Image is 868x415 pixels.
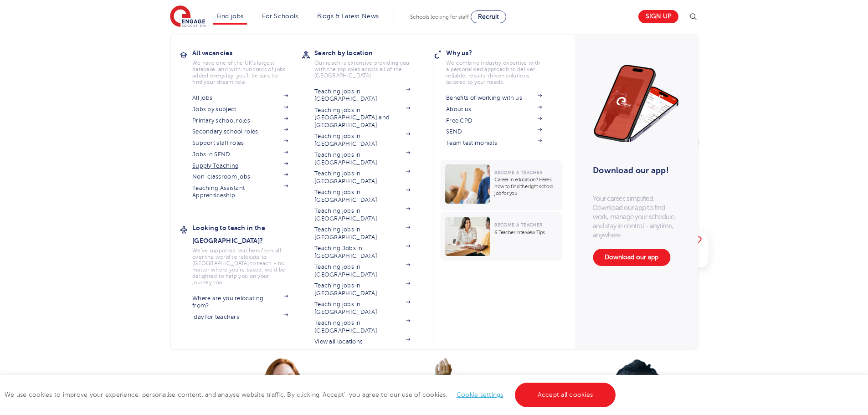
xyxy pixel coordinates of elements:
p: We combine industry expertise with a personalised approach to deliver reliable, results-driven so... [446,60,542,85]
a: Non-classroom jobs [192,173,288,180]
a: Teaching jobs in [GEOGRAPHIC_DATA] [314,301,410,316]
a: Primary school roles [192,117,288,124]
a: Search by locationOur reach is extensive providing you with the top roles across all of the [GEOG... [314,46,424,79]
a: All vacanciesWe have one of the UK's largest database. and with hundreds of jobs added everyday. ... [192,46,302,85]
h3: All vacancies [192,46,302,59]
a: Accept all cookies [515,383,616,407]
a: For Schools [262,13,298,20]
a: Teaching jobs in [GEOGRAPHIC_DATA] [314,133,410,148]
a: Teaching jobs in [GEOGRAPHIC_DATA] [314,282,410,297]
a: Supply Teaching [192,162,288,169]
span: We use cookies to improve your experience, personalise content, and analyse website traffic. By c... [5,391,618,398]
a: Secondary school roles [192,128,288,135]
span: Become a Teacher [494,222,542,227]
p: 6 Teacher Interview Tips [494,229,558,236]
a: SEND [446,128,542,135]
a: Jobs by subject [192,106,288,113]
a: Teaching Assistant Apprenticeship [192,184,288,200]
a: Free CPD [446,117,542,124]
h3: Search by location [314,46,424,59]
a: Blogs & Latest News [317,13,379,20]
p: We have one of the UK's largest database. and with hundreds of jobs added everyday. you'll be sur... [192,60,288,85]
a: About us [446,106,542,113]
h3: Looking to teach in the [GEOGRAPHIC_DATA]? [192,221,302,247]
a: Teaching jobs in [GEOGRAPHIC_DATA] [314,151,410,166]
a: Teaching jobs in [GEOGRAPHIC_DATA] [314,207,410,222]
a: Cookie settings [457,391,503,398]
h3: Why us? [446,46,555,59]
a: Teaching jobs in [GEOGRAPHIC_DATA] [314,88,410,103]
a: Where are you relocating from? [192,295,288,310]
p: Your career, simplified. Download our app to find work, manage your schedule, and stay in control... [593,194,679,240]
a: View all locations [314,338,410,345]
img: Engage Education [170,5,205,28]
a: Teaching jobs in [GEOGRAPHIC_DATA] and [GEOGRAPHIC_DATA] [314,107,410,129]
a: Teaching Jobs in [GEOGRAPHIC_DATA] [314,245,410,260]
h3: Download our app! [593,160,675,180]
a: Teaching jobs in [GEOGRAPHIC_DATA] [314,319,410,334]
a: Looking to teach in the [GEOGRAPHIC_DATA]?We've supported teachers from all over the world to rel... [192,221,302,286]
span: Recruit [478,13,499,20]
a: Why us?We combine industry expertise with a personalised approach to deliver reliable, results-dr... [446,46,555,85]
a: Recruit [471,10,506,23]
a: Team testimonials [446,139,542,147]
a: Download our app [593,249,670,266]
a: iday for teachers [192,313,288,321]
a: Benefits of working with us [446,94,542,102]
a: Teaching jobs in [GEOGRAPHIC_DATA] [314,226,410,241]
a: Teaching jobs in [GEOGRAPHIC_DATA] [314,189,410,204]
a: Support staff roles [192,139,288,147]
a: Become a Teacher6 Teacher Interview Tips [440,212,565,261]
a: Teaching jobs in [GEOGRAPHIC_DATA] [314,263,410,278]
a: Become a TeacherCareer in education? Here’s how to find the right school job for you [440,160,565,210]
span: Become a Teacher [494,170,542,175]
p: Our reach is extensive providing you with the top roles across all of the [GEOGRAPHIC_DATA] [314,60,410,79]
span: Schools looking for staff [410,14,469,20]
p: We've supported teachers from all over the world to relocate to [GEOGRAPHIC_DATA] to teach - no m... [192,247,288,286]
a: Find jobs [217,13,244,20]
p: Career in education? Here’s how to find the right school job for you [494,176,558,197]
a: Sign up [638,10,678,23]
a: All jobs [192,94,288,102]
a: Jobs in SEND [192,151,288,158]
a: Teaching jobs in [GEOGRAPHIC_DATA] [314,170,410,185]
